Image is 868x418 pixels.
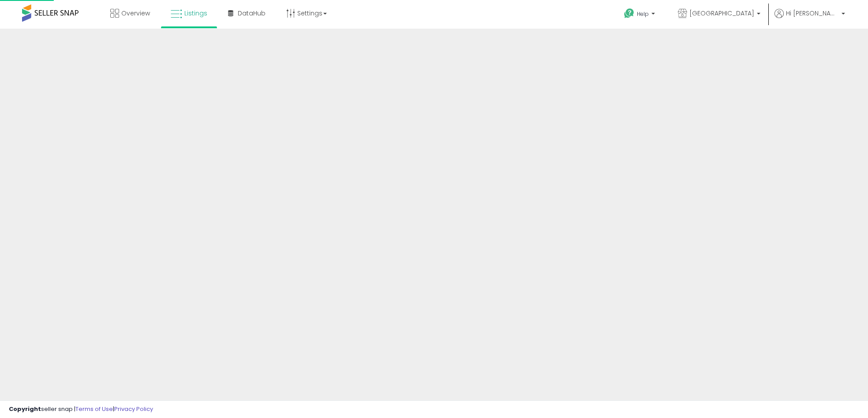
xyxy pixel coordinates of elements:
span: DataHub [238,9,266,18]
i: Get Help [624,8,635,19]
span: Listings [184,9,207,18]
a: Help [617,1,664,29]
span: [GEOGRAPHIC_DATA] [689,9,754,18]
a: Hi [PERSON_NAME] [774,9,845,29]
span: Overview [121,9,150,18]
span: Help [637,10,649,18]
span: Hi [PERSON_NAME] [786,9,839,18]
